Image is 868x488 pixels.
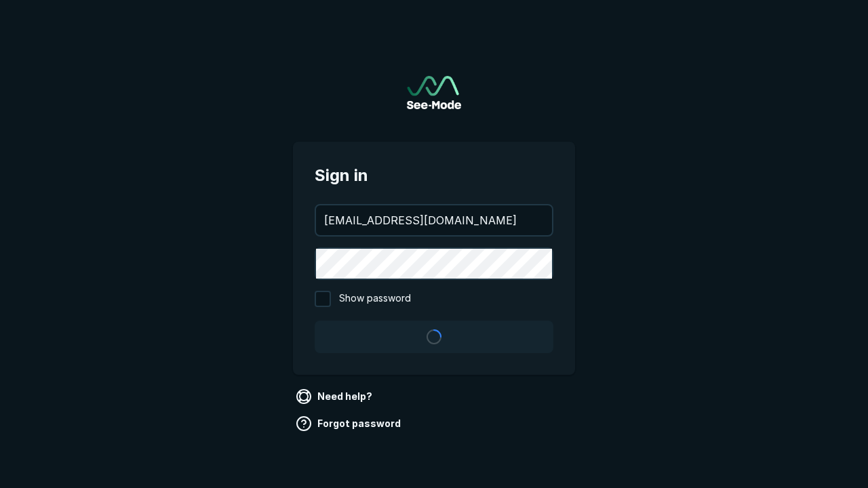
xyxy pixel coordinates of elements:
a: Need help? [293,386,378,407]
a: Forgot password [293,413,406,434]
span: Sign in [315,163,553,188]
span: Show password [339,291,411,307]
img: See-Mode Logo [407,76,461,109]
a: Go to sign in [407,76,461,109]
input: your@email.com [316,205,552,235]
